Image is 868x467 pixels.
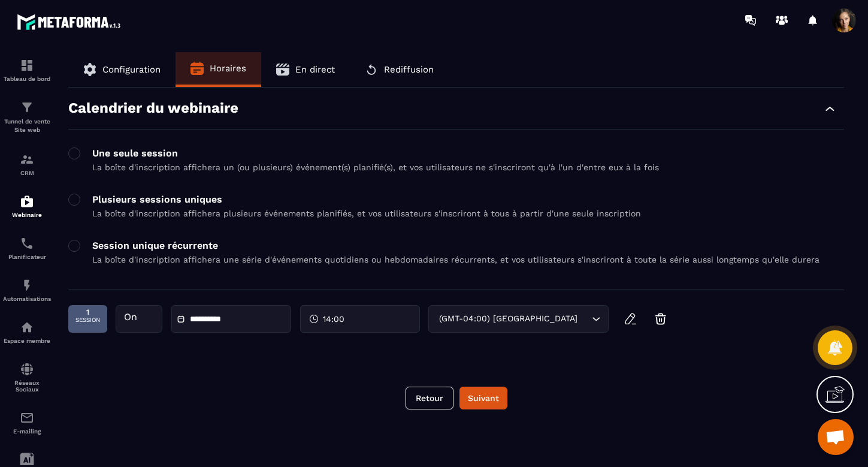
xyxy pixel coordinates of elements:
[116,305,162,333] div: On
[261,52,350,87] button: En direct
[3,296,51,302] p: Automatisations
[210,63,246,74] span: Horaires
[17,11,125,33] img: logo
[92,240,819,251] p: Session unique récurrente
[20,236,34,251] img: scheduler
[3,185,51,227] a: automationsautomationsWebinaire
[20,194,34,209] img: automations
[3,428,51,435] p: E-mailing
[3,311,51,353] a: automationsautomationsEspace membre
[92,162,659,172] p: La boîte d'inscription affichera un (ou plusieurs) événement(s) planifié(s), et vos utilisateurs ...
[20,278,34,293] img: automations
[3,353,51,402] a: social-networksocial-networkRéseaux Sociaux
[3,49,51,91] a: formationformationTableau de bord
[92,209,641,218] p: La boîte d'inscription affichera plusieurs événements planifiés, et vos utilisateurs s'inscriront...
[406,387,453,409] button: Retour
[3,212,51,218] p: Webinaire
[818,419,854,455] div: Ouvrir le chat
[92,147,659,159] p: Une seule session
[20,362,34,376] img: social-network
[3,338,51,344] p: Espace membre
[3,170,51,176] p: CRM
[3,402,51,444] a: emailemailE-mailing
[92,194,641,205] p: Plusieurs sessions uniques
[20,411,34,425] img: email
[3,76,51,82] p: Tableau de bord
[3,143,51,185] a: formationformationCRM
[92,255,819,264] p: La boîte d'inscription affichera une série d'événements quotidiens ou hebdomadaires récurrents, e...
[20,320,34,335] img: automations
[75,317,100,323] span: session
[20,100,34,115] img: formation
[3,254,51,260] p: Planificateur
[459,387,507,409] button: Suivant
[20,58,34,73] img: formation
[68,52,176,87] button: Configuration
[68,100,238,117] p: Calendrier du webinaire
[176,52,261,85] button: Horaires
[295,64,335,75] span: En direct
[102,64,161,75] span: Configuration
[3,117,51,134] p: Tunnel de vente Site web
[3,379,51,393] p: Réseaux Sociaux
[3,269,51,311] a: automationsautomationsAutomatisations
[20,152,34,167] img: formation
[3,91,51,143] a: formationformationTunnel de vente Site web
[350,52,449,87] button: Rediffusion
[75,308,100,317] span: 1
[384,64,434,75] span: Rediffusion
[3,227,51,269] a: schedulerschedulerPlanificateur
